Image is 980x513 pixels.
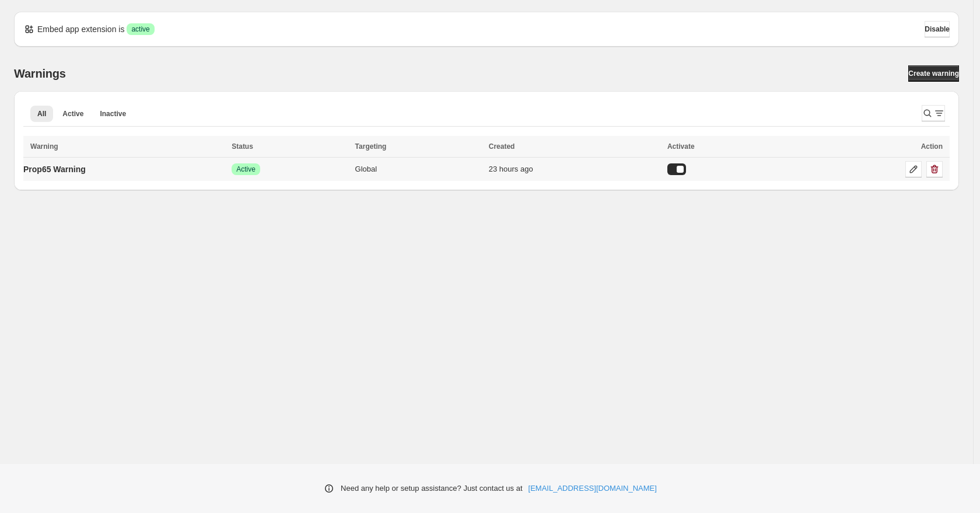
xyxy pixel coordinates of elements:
span: Create warning [908,69,959,78]
span: Disable [925,25,950,34]
span: Action [921,142,943,151]
span: Inactive [100,109,126,118]
span: All [37,109,46,118]
span: Status [232,142,253,151]
span: Created [489,142,515,151]
span: Active [236,165,256,174]
a: [EMAIL_ADDRESS][DOMAIN_NAME] [528,483,657,494]
p: Embed app extension is [37,23,124,35]
button: Disable [925,21,950,37]
div: Global [355,163,482,175]
h2: Warnings [14,67,66,81]
div: 23 hours ago [489,163,660,175]
a: Prop65 Warning [23,160,86,179]
span: Warning [30,142,58,151]
span: active [131,25,149,34]
a: Create warning [908,65,959,82]
span: Targeting [355,142,387,151]
button: Search and filter results [922,105,945,121]
p: Prop65 Warning [23,163,86,175]
span: Active [62,109,83,118]
span: Activate [667,142,695,151]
